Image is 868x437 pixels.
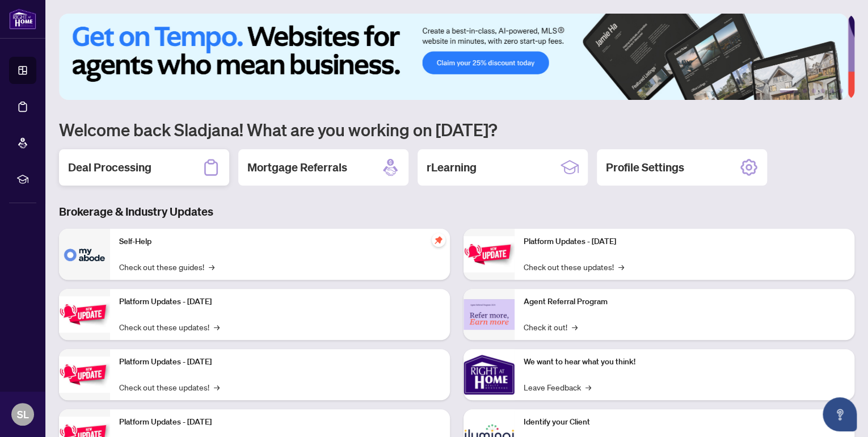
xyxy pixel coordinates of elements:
[59,356,110,392] img: Platform Updates - July 21, 2025
[829,89,834,93] button: 5
[59,229,110,280] img: Self-Help
[811,89,816,93] button: 3
[524,416,845,428] p: Identify your Client
[214,321,220,333] span: →
[119,236,441,248] p: Self-Help
[214,381,220,393] span: →
[618,260,624,273] span: →
[464,236,515,272] img: Platform Updates - June 23, 2025
[119,296,441,308] p: Platform Updates - [DATE]
[464,349,515,400] img: We want to hear what you think!
[820,89,825,93] button: 4
[119,321,220,333] a: Check out these updates!→
[9,9,36,30] img: logo
[247,159,347,175] h2: Mortgage Referrals
[432,233,445,247] span: pushpin
[59,204,854,220] h3: Brokerage & Industry Updates
[119,356,441,368] p: Platform Updates - [DATE]
[823,397,857,431] button: Open asap
[779,89,798,93] button: 1
[209,260,214,273] span: →
[464,299,515,330] img: Agent Referral Program
[119,381,220,393] a: Check out these updates!→
[524,260,624,273] a: Check out these updates!→
[68,159,151,175] h2: Deal Processing
[524,296,845,308] p: Agent Referral Program
[427,159,477,175] h2: rLearning
[119,416,441,428] p: Platform Updates - [DATE]
[17,406,29,422] span: SL
[59,14,848,100] img: Slide 0
[524,381,591,393] a: Leave Feedback→
[524,236,845,248] p: Platform Updates - [DATE]
[572,321,578,333] span: →
[585,381,591,393] span: →
[59,119,854,140] h1: Welcome back Sladjana! What are you working on [DATE]?
[838,89,843,93] button: 6
[59,296,110,332] img: Platform Updates - September 16, 2025
[119,260,214,273] a: Check out these guides!→
[524,321,578,333] a: Check it out!→
[802,89,807,93] button: 2
[524,356,845,368] p: We want to hear what you think!
[606,159,684,175] h2: Profile Settings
